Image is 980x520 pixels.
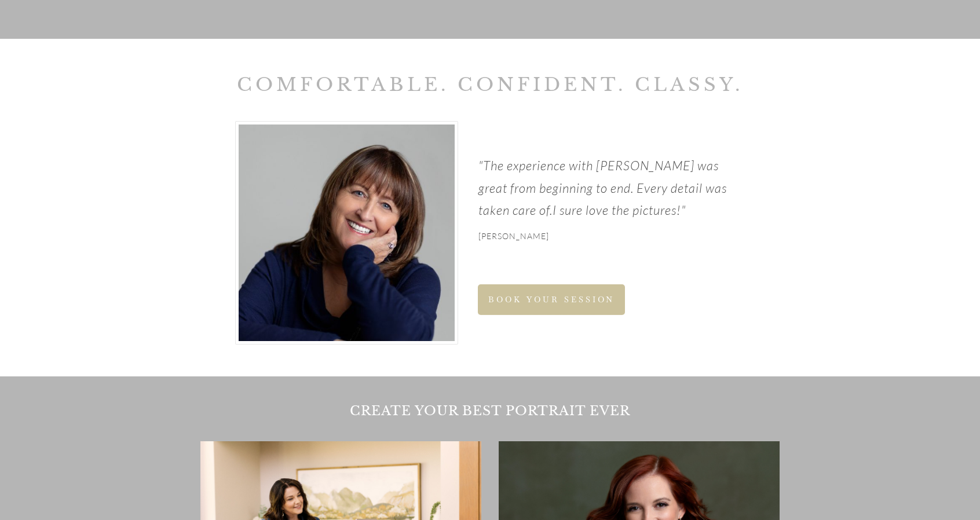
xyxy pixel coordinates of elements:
a: BOOK YOUR SESSION [478,284,625,315]
em: The experience with [PERSON_NAME] was great from beginning to end. Every detail was taken care of. [478,158,727,218]
span: " [681,202,686,218]
img: RJP64107_result [192,124,516,340]
span: " [478,158,483,173]
p: Create your best portrait ever [24,400,956,435]
em: I sure love the pictures! [553,202,681,218]
h3: Comfortable. Confident. Classy. [200,65,780,111]
span: BOOK YOUR SESSION [488,295,615,305]
p: [PERSON_NAME] [478,229,749,251]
